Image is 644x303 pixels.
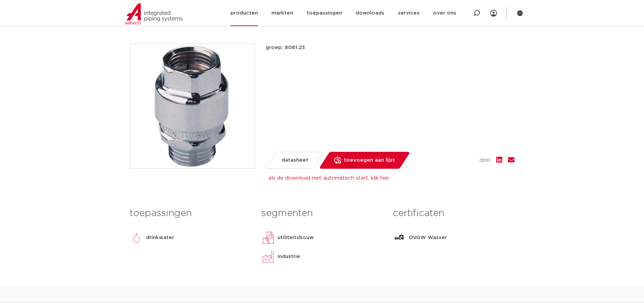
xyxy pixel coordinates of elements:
[409,234,447,242] p: DVGW Wasser
[146,234,174,242] p: drinkwater
[261,250,275,263] img: industrie
[261,231,275,244] img: utiliteitsbouw
[393,231,406,244] img: DVGW Wasser
[479,156,491,164] span: deel:
[282,155,308,166] span: datasheet
[278,253,300,261] p: industrie
[265,152,324,169] a: datasheet
[344,155,395,166] span: toevoegen aan lijst
[130,207,251,220] h3: toepassingen
[268,176,389,181] a: als de download niet automatisch start, klik hier
[130,231,143,244] img: drinkwater
[393,207,514,220] h3: certificaten
[130,44,255,168] img: Product Image for SEPP Safe beluchter DA (klasse 1+2) (binnendraad x buitendraad)
[261,207,383,220] h3: segmenten
[278,234,314,242] p: utiliteitsbouw
[266,44,515,52] p: groep: 8081.23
